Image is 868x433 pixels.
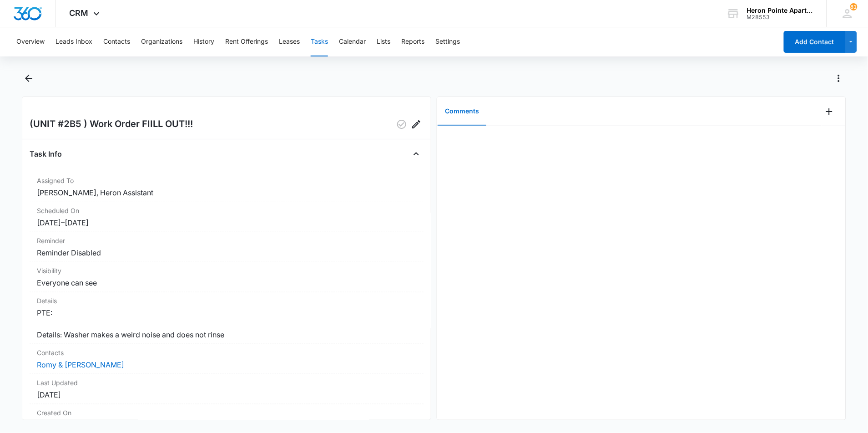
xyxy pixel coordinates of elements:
div: Assigned To[PERSON_NAME], Heron Assistant [30,172,424,202]
button: Back [22,71,36,86]
dt: Scheduled On [37,206,416,215]
button: Comments [438,97,486,126]
button: Contacts [103,27,130,56]
span: CRM [70,8,89,18]
div: account name [747,7,813,14]
div: notifications count [850,3,858,10]
dt: Last Updated [37,378,416,387]
div: Last Updated[DATE] [30,374,424,404]
h4: Task Info [30,148,62,159]
dd: PTE: Details: Washer makes a weird noise and does not rinse [37,307,416,340]
button: Leads Inbox [56,27,92,56]
div: ReminderReminder Disabled [30,232,424,262]
button: Calendar [339,27,366,56]
button: Tasks [311,27,328,56]
dd: [DATE] [37,389,416,400]
span: 81 [850,3,858,10]
div: DetailsPTE: Details: Washer makes a weird noise and does not rinse [30,292,424,344]
dt: Contacts [37,348,416,357]
div: VisibilityEveryone can see [30,262,424,292]
dd: [DATE] – [DATE] [37,217,416,228]
button: Edit [409,117,424,132]
div: account id [747,14,813,20]
div: Scheduled On[DATE]–[DATE] [30,202,424,232]
dt: Reminder [37,236,416,245]
button: Add Contact [784,31,845,53]
button: Add Comment [822,104,837,119]
button: Lists [377,27,390,56]
button: History [193,27,214,56]
button: Close [409,147,424,161]
dt: Visibility [37,266,416,275]
h2: (UNIT #2B5 ) Work Order FIILL OUT!!! [30,117,193,132]
button: Organizations [141,27,182,56]
dt: Created On [37,408,416,418]
dd: [PERSON_NAME], Heron Assistant [37,187,416,198]
button: Leases [279,27,300,56]
button: Rent Offerings [225,27,268,56]
dt: Details [37,296,416,306]
button: Overview [16,27,45,56]
dd: [DATE] [37,419,416,430]
button: Settings [435,27,460,56]
button: Reports [401,27,424,56]
dd: Everyone can see [37,277,416,288]
dd: Reminder Disabled [37,247,416,258]
a: Romy & [PERSON_NAME] [37,360,124,369]
dt: Assigned To [37,176,416,185]
div: ContactsRomy & [PERSON_NAME] [30,344,424,374]
button: Actions [832,71,846,86]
